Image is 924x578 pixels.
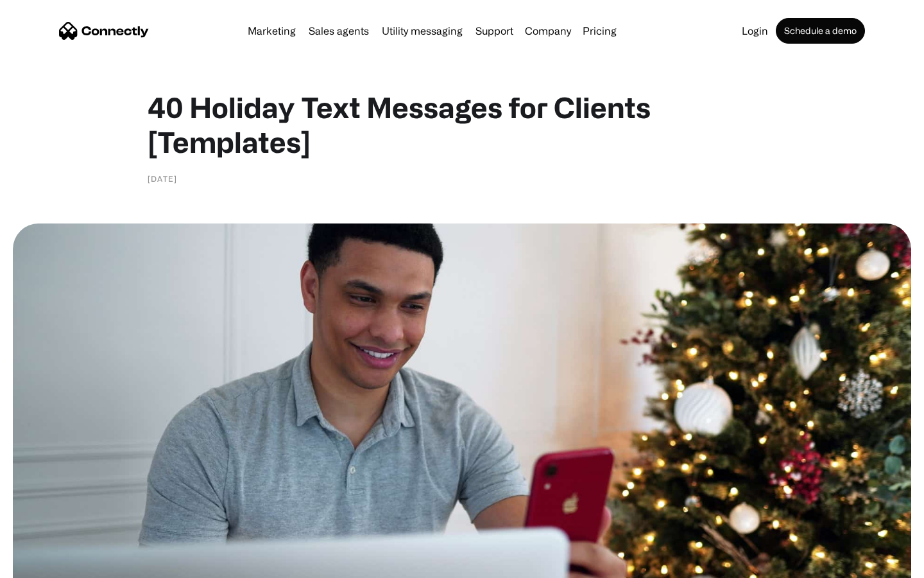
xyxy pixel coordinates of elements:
div: [DATE] [148,172,177,185]
a: home [59,21,149,40]
div: Company [521,22,575,40]
aside: Language selected: English [13,556,77,574]
a: Sales agents [304,26,374,36]
ul: Language list [26,556,77,574]
a: Utility messaging [377,26,468,36]
a: Marketing [243,26,301,36]
a: Pricing [577,26,622,36]
div: Company [525,22,571,40]
a: Login [737,26,773,36]
a: Support [470,26,518,36]
h1: 40 Holiday Text Messages for Clients [Templates] [148,90,776,159]
a: Schedule a demo [776,18,865,44]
